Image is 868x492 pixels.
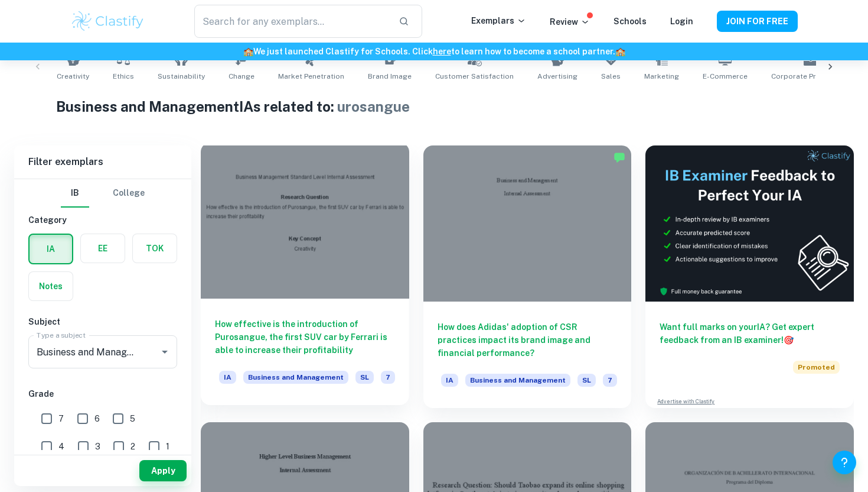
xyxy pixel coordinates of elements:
span: Business and Management [243,371,348,384]
span: 7 [381,371,395,384]
button: Help and Feedback [833,451,856,474]
img: Clastify logo [70,9,145,33]
span: Advertising [537,71,577,82]
span: Promoted [793,361,840,374]
span: 🏫 [243,47,253,56]
span: SL [577,374,596,387]
span: 1 [166,440,169,453]
h6: Subject [28,315,177,328]
span: Business and Management [465,374,570,387]
span: 7 [603,374,617,387]
button: Open [156,344,173,360]
a: How does Adidas' adoption of CSR practices impact its brand image and financial performance?IABus... [423,145,632,408]
button: EE [81,234,125,263]
h6: How effective is the introduction of Purosangue, the first SUV car by Ferrari is able to increase... [215,318,395,357]
h6: Category [28,213,177,226]
div: Filter type choice [61,179,145,208]
span: Change [229,71,254,82]
h6: Grade [28,387,177,400]
span: Sustainability [158,71,205,82]
span: 5 [130,412,135,425]
span: urosangue [337,98,410,115]
button: TOK [133,234,177,263]
span: Market Penetration [278,71,344,82]
button: Apply [139,460,187,481]
span: Ethics [113,71,134,82]
button: IB [61,179,89,208]
span: Customer Satisfaction [435,71,514,82]
h6: Want full marks on your IA ? Get expert feedback from an IB examiner! [660,321,840,347]
span: 7 [58,412,64,425]
p: Review [550,15,590,28]
span: Corporate Profitability [771,71,850,82]
span: 3 [95,440,100,453]
span: Marketing [644,71,679,82]
span: 🎯 [784,335,794,345]
a: Advertise with Clastify [657,397,714,406]
span: 2 [130,440,135,453]
h6: We just launched Clastify for Schools. Click to learn how to become a school partner. [2,45,866,58]
span: Sales [601,71,621,82]
h6: How does Adidas' adoption of CSR practices impact its brand image and financial performance? [438,321,618,360]
p: Exemplars [471,14,526,27]
button: College [113,179,145,208]
a: here [433,47,451,56]
span: Creativity [57,71,89,82]
input: Search for any exemplars... [194,5,389,38]
button: IA [30,235,72,263]
label: Type a subject [37,330,86,340]
span: 6 [94,412,100,425]
a: Want full marks on yourIA? Get expert feedback from an IB examiner!PromotedAdvertise with Clastify [645,145,854,408]
span: Brand Image [368,71,412,82]
a: Schools [614,17,647,26]
a: How effective is the introduction of Purosangue, the first SUV car by Ferrari is able to increase... [201,145,409,408]
h1: Business and Management IAs related to: [56,96,812,117]
h6: Filter exemplars [14,145,191,179]
span: IA [441,374,458,387]
span: E-commerce [703,71,748,82]
button: Notes [29,272,73,300]
span: SL [355,371,374,384]
span: 🏫 [615,47,625,56]
span: 4 [58,440,64,453]
img: Marked [614,151,625,163]
a: Login [670,17,693,26]
span: IA [219,371,236,384]
img: Thumbnail [645,145,854,302]
button: JOIN FOR FREE [717,11,798,32]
